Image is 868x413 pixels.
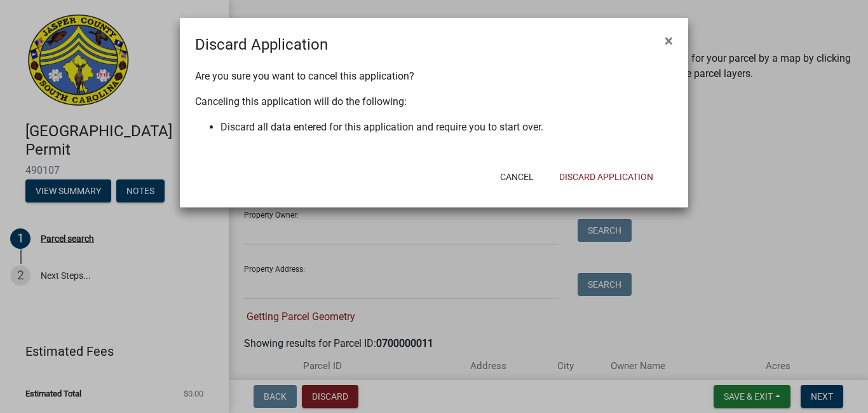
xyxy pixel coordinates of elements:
li: Discard all data entered for this application and require you to start over. [220,120,673,135]
p: Are you sure you want to cancel this application? [195,69,673,84]
h4: Discard Application [195,33,328,56]
span: × [665,32,673,50]
p: Canceling this application will do the following: [195,94,673,109]
button: Cancel [490,165,544,188]
button: Discard Application [549,165,663,188]
button: Close [654,23,683,59]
